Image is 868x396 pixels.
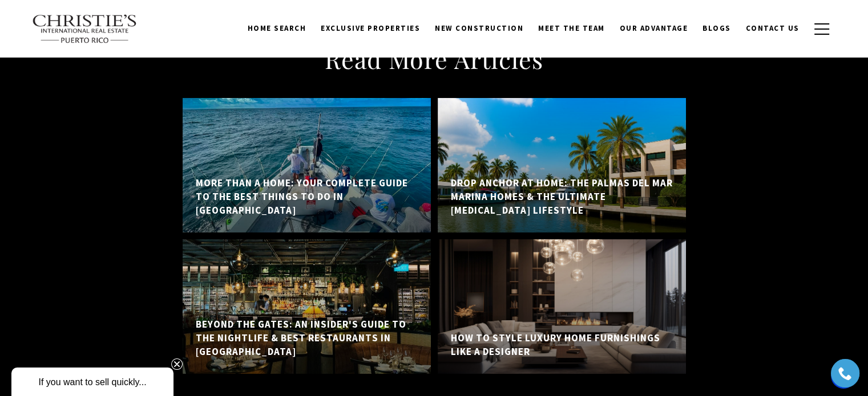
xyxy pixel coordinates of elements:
a: Our Advantage [612,18,696,39]
div: If you want to sell quickly...Close teaser [11,368,173,396]
span: Exclusive Properties [321,23,420,33]
span: Contact Us [746,23,800,33]
a: Beyond the Gates: An Insider's Guide to the Nightlife & Best Restaurants in Palmas Del Mar Beyond... [183,239,431,374]
a: deep-sea fishing More Than a Home: Your Complete Guide to the Best Things to Do in [GEOGRAPHIC_DATA] [183,98,431,232]
a: Blogs [695,18,738,39]
span: Our Advantage [620,23,688,33]
a: Exclusive Properties [313,18,427,39]
h5: How To Style Luxury Home Furnishings Like a Designer [451,332,673,359]
span: Blogs [703,23,731,33]
h5: Beyond the Gates: An Insider's Guide to the Nightlife & Best Restaurants in [GEOGRAPHIC_DATA] [196,318,418,358]
a: How To Style Luxury Home Furnishings Like a Designer How To Style Luxury Home Furnishings Like a ... [438,239,686,374]
h5: More Than a Home: Your Complete Guide to the Best Things to Do in [GEOGRAPHIC_DATA] [196,177,418,217]
button: Close teaser [171,358,183,370]
a: Drop Anchor at Home: The Palmas Del Mar Marina Homes & The Ultimate Boating Lifestyle Drop Anchor... [438,98,686,232]
a: Meet the Team [531,18,612,39]
button: button [807,13,837,46]
img: Christie's International Real Estate text transparent background [32,14,138,44]
span: If you want to sell quickly... [38,377,146,387]
a: Home Search [240,18,314,39]
a: New Construction [427,18,531,39]
span: New Construction [435,23,523,33]
h5: Drop Anchor at Home: The Palmas Del Mar Marina Homes & The Ultimate [MEDICAL_DATA] Lifestyle [451,177,673,217]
